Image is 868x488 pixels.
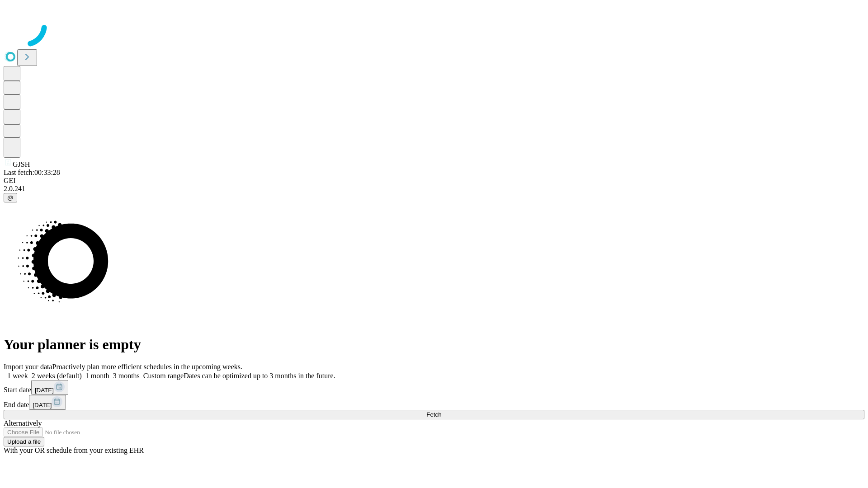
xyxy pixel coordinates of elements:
[4,419,42,427] span: Alternatively
[4,363,52,371] span: Import your data
[4,185,864,193] div: 2.0.241
[4,395,864,410] div: End date
[426,411,441,418] span: Fetch
[4,177,864,185] div: GEI
[31,380,68,395] button: [DATE]
[184,372,335,380] span: Dates can be optimized up to 3 months in the future.
[13,160,30,168] span: GJSH
[29,395,66,410] button: [DATE]
[113,372,140,380] span: 3 months
[143,372,184,380] span: Custom range
[7,372,28,380] span: 1 week
[4,380,864,395] div: Start date
[4,410,864,419] button: Fetch
[85,372,109,380] span: 1 month
[4,437,44,446] button: Upload a file
[4,193,17,202] button: @
[4,446,144,454] span: With your OR schedule from your existing EHR
[4,336,864,353] h1: Your planner is empty
[4,169,60,176] span: Last fetch: 00:33:28
[7,194,14,201] span: @
[52,363,242,371] span: Proactively plan more efficient schedules in the upcoming weeks.
[35,387,54,394] span: [DATE]
[33,402,52,408] span: [DATE]
[32,372,82,380] span: 2 weeks (default)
